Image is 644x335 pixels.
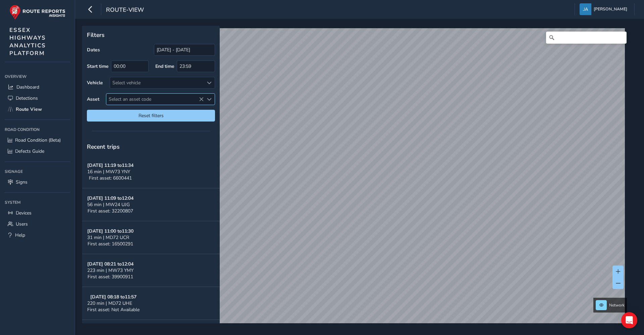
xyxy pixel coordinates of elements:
a: Road Condition (Beta) [5,135,70,146]
a: Signs [5,177,70,188]
span: First asset: Not Available [87,306,140,313]
button: [DATE] 11:09 to12:0456 min | MW24 UJGFirst asset: 32200807 [82,188,220,221]
span: 223 min | MW73 YMY [87,267,133,274]
div: Signage [5,166,70,177]
div: Select vehicle [110,77,204,88]
div: Select an asset code [204,94,215,105]
span: 220 min | MD72 UHE [87,300,132,306]
span: First asset: 6600441 [89,175,132,181]
button: [DATE] 08:21 to12:04223 min | MW73 YMYFirst asset: 39900911 [82,254,220,287]
strong: [DATE] 11:00 to 11:30 [87,228,133,234]
span: Detections [16,95,38,101]
span: First asset: 16500291 [88,241,133,247]
div: System [5,197,70,207]
strong: [DATE] 08:18 to 11:57 [90,294,137,300]
label: Vehicle [87,80,103,86]
p: Filters [87,31,215,39]
img: diamond-layout [580,3,591,15]
span: First asset: 32200807 [88,208,133,214]
span: ESSEX HIGHWAYS ANALYTICS PLATFORM [9,26,46,57]
label: Dates [87,47,100,53]
label: End time [155,63,174,69]
span: Help [15,232,25,238]
span: [PERSON_NAME] [594,3,627,15]
a: Help [5,230,70,241]
img: rr logo [9,5,65,20]
span: 16 min | MW73 YNY [87,169,130,175]
a: Route View [5,104,70,115]
div: Road Condition [5,125,70,135]
input: Search [546,32,627,44]
button: [DATE] 08:18 to11:57220 min | MD72 UHEFirst asset: Not Available [82,287,220,320]
span: Defects Guide [15,148,44,154]
button: [PERSON_NAME] [580,3,630,15]
canvas: Map [85,28,625,331]
span: Select an asset code [106,94,204,105]
strong: [DATE] 11:09 to 12:04 [87,195,133,201]
label: Asset [87,96,99,102]
div: Open Intercom Messenger [621,312,637,328]
strong: [DATE] 08:21 to 12:04 [87,261,133,267]
a: Dashboard [5,82,70,93]
span: 31 min | MD72 UCR [87,234,129,241]
button: Reset filters [87,110,215,122]
strong: [DATE] 11:19 to 11:34 [87,162,133,169]
span: Reset filters [92,112,210,119]
span: 56 min | MW24 UJG [87,201,130,208]
span: Users [16,221,28,227]
a: Detections [5,93,70,104]
span: Devices [16,210,32,216]
span: Recent trips [87,143,120,151]
span: Route View [16,106,42,112]
div: Overview [5,71,70,82]
span: First asset: 39900911 [88,274,133,280]
a: Devices [5,207,70,219]
span: Road Condition (Beta) [15,137,61,143]
a: Defects Guide [5,146,70,157]
span: Dashboard [16,84,39,90]
span: Network [609,302,625,308]
label: Start time [87,63,109,69]
span: route-view [106,6,144,15]
a: Users [5,219,70,230]
button: [DATE] 11:00 to11:3031 min | MD72 UCRFirst asset: 16500291 [82,221,220,254]
span: Signs [16,179,28,185]
button: [DATE] 11:19 to11:3416 min | MW73 YNYFirst asset: 6600441 [82,155,220,188]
